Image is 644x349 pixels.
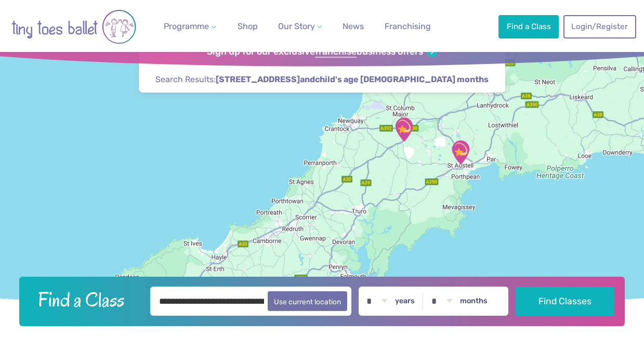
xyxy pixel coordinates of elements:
[3,296,37,310] img: Google
[274,16,326,37] a: Our Story
[216,74,489,84] strong: and
[238,21,258,31] span: Shop
[233,16,262,37] a: Shop
[160,16,220,37] a: Programme
[278,21,315,31] span: Our Story
[460,296,488,306] label: months
[216,74,300,85] span: [STREET_ADDRESS]
[11,6,136,47] img: tiny toes ballet
[563,15,636,38] a: Login/Register
[315,46,357,58] strong: franchise
[315,74,489,85] span: child's age [DEMOGRAPHIC_DATA] months
[391,117,417,143] div: Fraddon Village Hall
[30,287,143,313] h2: Find a Class
[385,21,431,31] span: Franchising
[380,16,435,37] a: Franchising
[498,15,559,38] a: Find a Class
[338,16,367,37] a: News
[164,21,209,31] span: Programme
[448,139,474,165] div: St Austell Leisure Centre
[3,296,37,310] a: Open this area in Google Maps (opens a new window)
[516,287,614,316] button: Find Classes
[207,46,437,58] a: Sign up for our exclusivefranchisebusiness offers
[343,21,364,31] span: News
[395,296,415,306] label: years
[268,291,347,311] button: Use current location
